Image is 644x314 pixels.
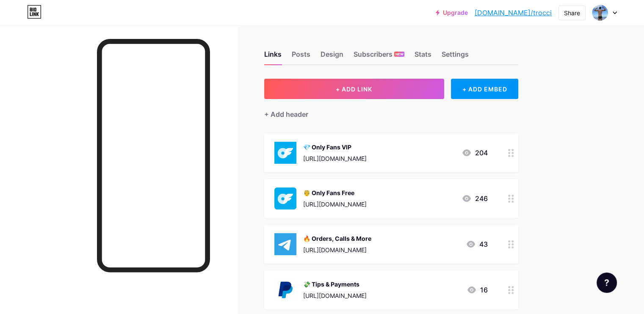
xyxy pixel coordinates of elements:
[303,245,371,254] div: [URL][DOMAIN_NAME]
[466,239,488,249] div: 43
[303,154,367,163] div: [URL][DOMAIN_NAME]
[264,79,444,99] button: + ADD LINK
[436,9,468,16] a: Upgrade
[467,285,488,295] div: 16
[303,200,367,209] div: [URL][DOMAIN_NAME]
[451,79,518,99] div: + ADD EMBED
[303,143,367,151] div: 💎 Only Fans VIP
[274,279,296,301] img: 💸 Tips & Payments
[292,49,310,64] div: Posts
[303,234,371,243] div: 🔥 Orders, Calls & More
[462,193,488,204] div: 246
[274,142,296,164] img: 💎 Only Fans VIP
[395,52,404,57] span: NEW
[354,49,404,64] div: Subscribers
[336,85,372,93] span: + ADD LINK
[303,291,367,300] div: [URL][DOMAIN_NAME]
[564,8,580,17] div: Share
[462,148,488,158] div: 204
[475,8,552,18] a: [DOMAIN_NAME]/trocci
[303,188,367,197] div: 🤴 Only Fans Free
[274,187,296,209] img: 🤴 Only Fans Free
[274,233,296,255] img: 🔥 Orders, Calls & More
[264,109,308,119] div: + Add header
[442,49,469,64] div: Settings
[592,5,608,21] img: trocci
[321,49,343,64] div: Design
[303,280,367,289] div: 💸 Tips & Payments
[415,49,431,64] div: Stats
[264,49,282,64] div: Links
